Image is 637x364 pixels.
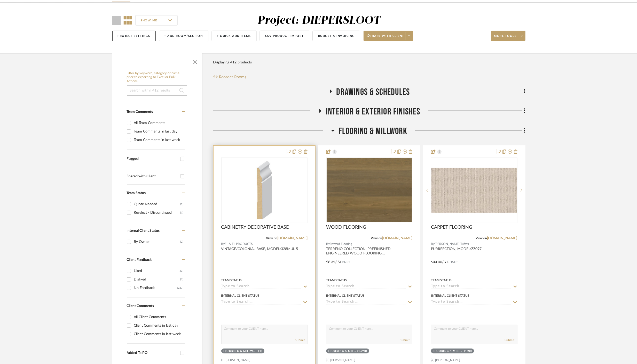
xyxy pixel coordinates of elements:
div: Team Comments in last week [134,136,184,144]
div: (1) [180,209,184,217]
input: Type to Search… [431,300,511,305]
span: Reward Flooring [330,242,352,246]
span: By [221,242,225,246]
span: Drawings & Schedules [336,87,410,98]
input: Type to Search… [221,300,301,305]
div: Project: DIEPERSLOOT [257,15,380,26]
input: Type to Search… [326,284,406,289]
div: Liked [134,267,179,275]
div: (1) [180,200,184,208]
div: 0 [326,158,412,223]
div: Flooring & Millwork [433,349,463,353]
div: (120) [464,349,473,353]
input: Type to Search… [221,284,301,289]
div: (1) [258,349,263,353]
div: Team Status [326,278,347,283]
button: CSV Product Import [260,31,309,41]
span: [PERSON_NAME] Tuftex [435,242,469,246]
button: Project Settings [112,31,156,41]
div: Flooring & Millwork [223,349,257,353]
button: + Add Room/Section [159,31,208,41]
span: By [431,242,435,246]
img: CABINETRY DECORATIVE BASE [232,158,297,222]
span: View on [476,237,487,240]
div: Client Comments in last day [134,321,184,330]
div: Shared with Client [127,174,178,179]
input: Search within 412 results [127,85,187,96]
span: Team Status [127,191,146,195]
div: Team Comments in last day [134,127,184,136]
button: + Quick Add Items [212,31,257,41]
span: View on [371,237,382,240]
div: All Team Comments [134,119,184,127]
h6: Filter by keyword, category or name prior to exporting to Excel or Bulk Actions [127,71,187,84]
div: By Owner [134,238,180,246]
div: No Feedback [134,284,177,292]
button: Submit [400,338,410,342]
button: Submit [505,338,515,342]
div: Team Status [221,278,242,283]
div: (1690) [357,349,367,353]
span: Team Comments [127,110,153,114]
img: CARPET FLOORING [431,168,517,213]
a: [DOMAIN_NAME] [277,236,308,240]
div: Internal Client Status [431,293,469,298]
div: Internal Client Status [221,293,260,298]
div: (1) [180,275,184,284]
input: Type to Search… [431,284,511,289]
span: Reorder Rooms [219,74,246,80]
span: More tools [494,34,517,42]
button: Reorder Rooms [213,74,247,80]
div: Internal Client Status [326,293,365,298]
span: CABINETRY DECORATIVE BASE [221,225,289,230]
div: (227) [177,284,184,292]
span: Share with client [367,34,404,42]
button: Close [190,56,200,66]
button: Share with client [364,31,413,41]
div: Client Comments in last week [134,330,184,338]
span: INTERIOR & EXTERIOR FINISHES [326,106,420,117]
span: WOOD FLOORING [326,225,366,230]
button: Budget & Invoicing [313,31,360,41]
span: CARPET FLOORING [431,225,472,230]
a: [DOMAIN_NAME] [487,236,517,240]
img: WOOD FLOORING [327,158,412,222]
span: View on [266,237,277,240]
div: Reselect - Discontinued [134,209,180,217]
div: All Client Comments [134,313,184,321]
span: Client Feedback [127,258,152,262]
div: Flagged [127,157,178,161]
div: (2) [180,238,184,246]
div: (43) [179,267,184,275]
span: Flooring & Millwork [339,126,407,137]
div: Quote Needed [134,200,180,208]
span: By [326,242,330,246]
span: Client Comments [127,304,154,308]
div: Disliked [134,275,180,284]
span: Internal Client Status [127,229,160,233]
a: [DOMAIN_NAME] [382,236,412,240]
button: More tools [491,31,525,41]
span: EL & EL PRODUCTS [225,242,253,246]
div: Displaying 412 products [213,57,252,68]
div: Team Status [431,278,452,283]
div: Added To PO [127,351,178,355]
div: 0 [222,158,307,223]
button: Submit [295,338,305,342]
div: Flooring & Millwork [328,349,356,353]
input: Type to Search… [326,300,406,305]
